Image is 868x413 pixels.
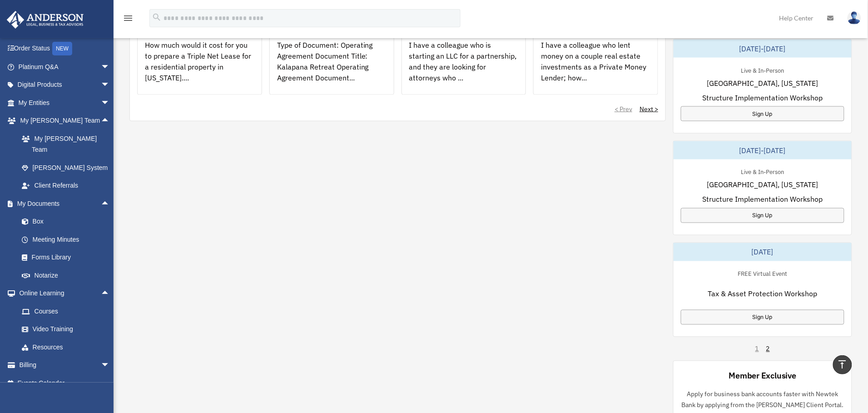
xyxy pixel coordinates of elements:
[674,40,852,58] div: [DATE]-[DATE]
[707,78,818,89] span: [GEOGRAPHIC_DATA], [US_STATE]
[6,40,124,58] a: Order StatusNEW
[101,194,119,213] span: arrow_drop_up
[6,194,124,213] a: My Documentsarrow_drop_up
[13,338,124,356] a: Resources
[4,11,86,29] img: Anderson Advisors Platinum Portal
[101,112,119,130] span: arrow_drop_up
[729,370,796,382] div: Member Exclusive
[6,58,124,76] a: Platinum Q&Aarrow_drop_down
[681,208,844,223] a: Sign Up
[13,302,124,320] a: Courses
[681,106,844,121] a: Sign Up
[101,76,119,95] span: arrow_drop_down
[101,284,119,303] span: arrow_drop_up
[101,94,119,112] span: arrow_drop_down
[6,356,124,374] a: Billingarrow_drop_down
[13,230,124,249] a: Meeting Minutes
[13,266,124,284] a: Notarize
[101,58,119,76] span: arrow_drop_down
[13,249,124,267] a: Forms Library
[837,359,848,370] i: vertical_align_top
[734,167,792,176] div: Live & In-Person
[6,94,124,112] a: My Entitiesarrow_drop_down
[640,104,658,114] a: Next >
[707,179,818,190] span: [GEOGRAPHIC_DATA], [US_STATE]
[13,129,124,159] a: My [PERSON_NAME] Team
[703,92,823,103] span: Structure Implementation Workshop
[13,320,124,338] a: Video Training
[52,42,72,55] div: NEW
[534,32,658,103] div: I have a colleague who lent money on a couple real estate investments as a Private Money Lender; ...
[681,310,844,325] a: Sign Up
[731,269,795,278] div: FREE Virtual Event
[848,11,861,25] img: User Pic
[708,289,818,299] span: Tax & Asset Protection Workshop
[138,32,262,103] div: How much would it cost for you to prepare a Triple Net Lease for a residential property in [US_ST...
[123,13,134,24] i: menu
[13,177,124,195] a: Client Referrals
[674,243,852,261] div: [DATE]
[734,65,792,75] div: Live & In-Person
[833,355,852,374] a: vertical_align_top
[101,356,119,375] span: arrow_drop_down
[13,159,124,177] a: [PERSON_NAME] System
[6,374,124,392] a: Events Calendar
[6,76,124,94] a: Digital Productsarrow_drop_down
[6,284,124,303] a: Online Learningarrow_drop_up
[270,32,394,103] div: Type of Document: Operating Agreement Document Title: Kalapana Retreat Operating Agreement Docume...
[674,141,852,159] div: [DATE]-[DATE]
[123,16,134,24] a: menu
[152,12,162,22] i: search
[6,112,124,130] a: My [PERSON_NAME] Teamarrow_drop_up
[402,32,526,103] div: I have a colleague who is starting an LLC for a partnership, and they are looking for attorneys w...
[13,213,124,231] a: Box
[681,389,844,411] p: Apply for business bank accounts faster with Newtek Bank by applying from the [PERSON_NAME] Clien...
[703,194,823,205] span: Structure Implementation Workshop
[766,344,770,353] a: 2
